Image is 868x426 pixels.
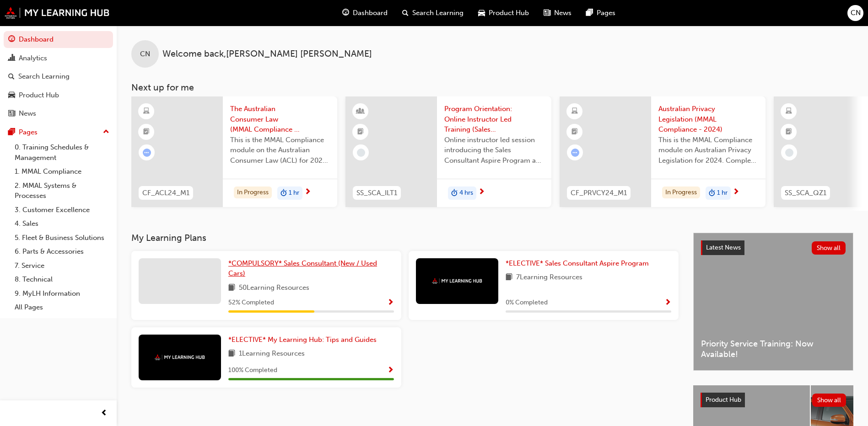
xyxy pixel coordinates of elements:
div: News [19,108,36,119]
span: CN [140,49,150,59]
h3: My Learning Plans [131,233,679,243]
span: chart-icon [8,54,15,63]
span: learningRecordVerb_ATTEMPT-icon [143,149,151,157]
span: learningResourceType_ELEARNING-icon [571,106,578,117]
span: 4 hrs [459,188,473,198]
span: 7 Learning Resources [516,272,582,283]
button: Show all [812,241,846,255]
img: mmal [5,7,110,19]
a: 0. Training Schedules & Management [11,140,113,165]
button: Show Progress [387,365,394,376]
span: booktick-icon [786,126,792,138]
span: learningRecordVerb_NONE-icon [785,149,793,157]
button: Show Progress [664,297,671,309]
span: 1 hr [289,188,299,198]
span: news-icon [8,110,15,118]
span: guage-icon [8,36,15,44]
span: Welcome back , [PERSON_NAME] [PERSON_NAME] [162,49,372,59]
a: CF_PRVCY24_M1Australian Privacy Legislation (MMAL Compliance - 2024)This is the MMAL Compliance m... [560,96,766,207]
span: learningResourceType_ELEARNING-icon [143,106,150,117]
span: *COMPULSORY* Sales Consultant (New / Used Cars) [228,259,377,278]
a: *COMPULSORY* Sales Consultant (New / Used Cars) [228,258,394,279]
span: booktick-icon [143,126,150,138]
span: Product Hub [706,396,741,404]
span: This is the MMAL Compliance module on the Australian Consumer Law (ACL) for 2024. Complete this m... [230,135,330,166]
button: Pages [4,124,113,141]
img: mmal [155,354,205,360]
span: booktick-icon [571,126,578,138]
span: 52 % Completed [228,298,274,308]
span: CF_PRVCY24_M1 [571,188,627,198]
span: prev-icon [101,408,108,419]
span: *ELECTIVE* My Learning Hub: Tips and Guides [228,335,377,344]
span: book-icon [228,282,235,294]
span: next-icon [478,188,485,197]
span: Show Progress [664,299,671,307]
a: Product HubShow all [701,393,846,407]
span: book-icon [506,272,512,283]
a: 6. Parts & Accessories [11,245,113,259]
span: next-icon [304,188,311,197]
a: News [4,105,113,122]
span: pages-icon [586,7,593,19]
a: 4. Sales [11,217,113,231]
a: Latest NewsShow all [701,240,846,255]
button: Show all [812,394,846,407]
a: SS_SCA_ILT1Program Orientation: Online Instructor Led Training (Sales Consultant Aspire Program)O... [345,96,551,207]
a: CF_ACL24_M1The Australian Consumer Law (MMAL Compliance - 2024)This is the MMAL Compliance module... [131,96,337,207]
a: guage-iconDashboard [335,4,395,22]
a: search-iconSearch Learning [395,4,471,22]
span: car-icon [8,91,15,100]
div: In Progress [234,186,272,199]
a: *ELECTIVE* My Learning Hub: Tips and Guides [228,335,380,345]
span: News [554,8,571,18]
button: Show Progress [387,297,394,309]
span: The Australian Consumer Law (MMAL Compliance - 2024) [230,104,330,135]
span: This is the MMAL Compliance module on Australian Privacy Legislation for 2024. Complete this modu... [658,135,758,166]
span: CN [851,8,861,18]
a: Analytics [4,50,113,67]
span: next-icon [733,188,739,197]
div: Pages [19,127,38,138]
span: duration-icon [451,187,458,199]
a: 8. Technical [11,272,113,287]
span: 100 % Completed [228,365,277,376]
span: *ELECTIVE* Sales Consultant Aspire Program [506,259,649,267]
span: booktick-icon [357,126,364,138]
span: Australian Privacy Legislation (MMAL Compliance - 2024) [658,104,758,135]
span: duration-icon [709,187,715,199]
a: car-iconProduct Hub [471,4,536,22]
span: pages-icon [8,128,15,137]
span: duration-icon [280,187,287,199]
a: 3. Customer Excellence [11,203,113,217]
a: Search Learning [4,68,113,85]
span: 0 % Completed [506,298,548,308]
span: book-icon [228,348,235,360]
a: Product Hub [4,87,113,104]
a: 1. MMAL Compliance [11,165,113,179]
span: car-icon [478,7,485,19]
a: news-iconNews [536,4,579,22]
span: search-icon [8,73,15,81]
div: Search Learning [18,71,70,82]
span: Program Orientation: Online Instructor Led Training (Sales Consultant Aspire Program) [444,104,544,135]
span: learningResourceType_ELEARNING-icon [786,106,792,117]
span: Pages [597,8,615,18]
a: pages-iconPages [579,4,623,22]
span: Priority Service Training: Now Available! [701,339,846,359]
a: 5. Fleet & Business Solutions [11,231,113,245]
span: Search Learning [412,8,464,18]
div: In Progress [662,186,700,199]
a: *ELECTIVE* Sales Consultant Aspire Program [506,258,652,269]
span: 1 Learning Resources [239,348,305,360]
a: Dashboard [4,31,113,48]
span: guage-icon [342,7,349,19]
button: CN [847,5,863,21]
span: learningResourceType_INSTRUCTOR_LED-icon [357,106,364,117]
button: DashboardAnalyticsSearch LearningProduct HubNews [4,29,113,124]
span: SS_SCA_ILT1 [356,188,397,198]
span: Product Hub [489,8,529,18]
span: Show Progress [387,299,394,307]
div: Product Hub [19,90,59,101]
